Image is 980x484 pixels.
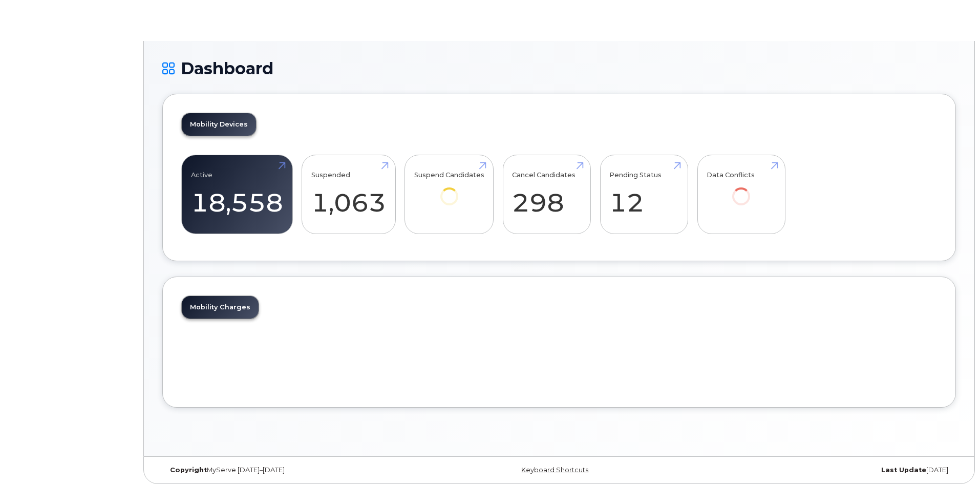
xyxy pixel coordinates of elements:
div: [DATE] [691,466,956,474]
a: Active 18,558 [191,161,283,228]
div: MyServe [DATE]–[DATE] [162,466,427,474]
a: Keyboard Shortcuts [521,466,588,474]
a: Suspend Candidates [414,161,484,220]
strong: Copyright [170,466,207,474]
a: Suspended 1,063 [311,161,386,228]
h1: Dashboard [162,59,956,77]
a: Pending Status 12 [609,161,678,228]
a: Mobility Devices [182,113,256,136]
a: Cancel Candidates 298 [512,161,581,228]
a: Data Conflicts [707,161,776,220]
a: Mobility Charges [182,296,259,319]
strong: Last Update [881,466,926,474]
